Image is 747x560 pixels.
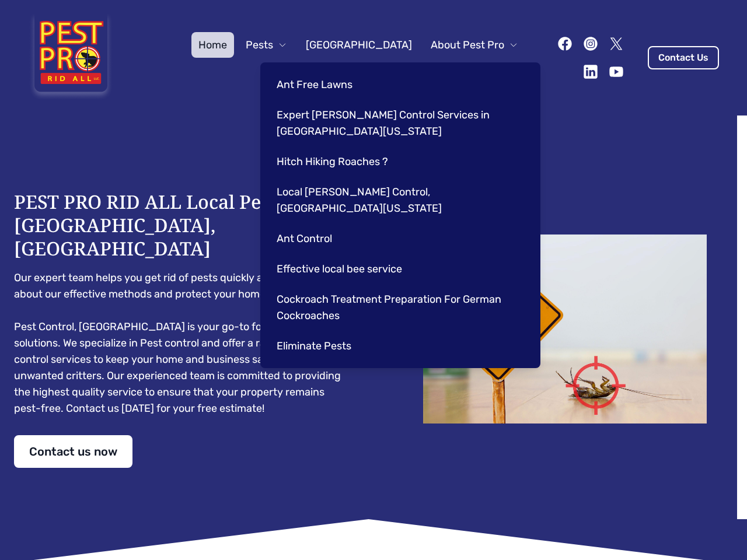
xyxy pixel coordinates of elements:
a: Eliminate Pests [270,333,526,359]
a: Blog [432,58,467,83]
a: Contact [472,58,525,83]
h1: PEST PRO RID ALL Local Pest Control [GEOGRAPHIC_DATA], [GEOGRAPHIC_DATA] [14,190,350,260]
a: Ant Free Lawns [270,72,526,97]
span: Pests [246,37,273,53]
button: About Pest Pro [424,32,525,58]
a: [GEOGRAPHIC_DATA] [299,32,419,58]
a: Cockroach Treatment Preparation For German Cockroaches [270,286,526,328]
a: Ant Control [270,226,526,251]
span: About Pest Pro [431,37,504,53]
a: Contact us now [14,435,132,468]
a: Expert [PERSON_NAME] Control Services in [GEOGRAPHIC_DATA][US_STATE] [270,102,526,144]
a: Contact Us [648,46,719,69]
img: Dead cockroach on floor with caution sign pest control [397,235,733,423]
button: Pest Control Community B2B [257,58,427,83]
a: Local [PERSON_NAME] Control, [GEOGRAPHIC_DATA][US_STATE] [270,179,526,221]
button: Pests [239,32,294,58]
a: Hitch Hiking Roaches ? [270,149,526,174]
a: Effective local bee service [270,256,526,282]
a: Home [191,32,234,58]
pre: Our expert team helps you get rid of pests quickly and safely. Learn about our effective methods ... [14,269,350,416]
img: Pest Pro Rid All [28,14,114,101]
